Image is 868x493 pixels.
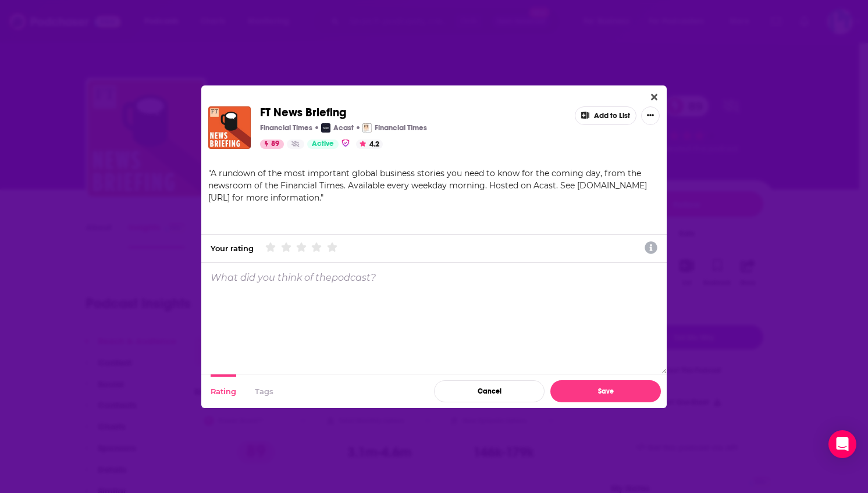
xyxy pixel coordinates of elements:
[208,106,251,149] img: FT News Briefing
[575,106,636,125] button: Add to List
[211,272,376,283] p: What did you think of the podcast ?
[828,430,856,458] div: Open Intercom Messenger
[646,90,662,105] button: Close
[255,374,273,408] button: Tags
[362,123,427,133] a: Financial TimesFinancial Times
[333,123,354,133] p: Acast
[356,140,383,149] button: 4.2
[260,123,312,133] p: Financial Times
[321,123,330,133] img: Acast
[312,138,334,150] span: Active
[375,123,427,133] p: Financial Times
[271,138,279,150] span: 89
[645,240,657,256] a: Show additional information
[260,140,284,149] a: 89
[362,123,372,133] img: Financial Times
[208,168,647,203] span: A rundown of the most important global business stories you need to know for the coming day, from...
[211,244,254,253] div: Your rating
[260,105,346,120] span: FT News Briefing
[211,374,236,408] button: Rating
[307,140,339,149] a: Active
[434,380,545,402] button: Cancel
[341,138,350,148] img: verified Badge
[321,123,354,133] a: AcastAcast
[550,380,661,402] button: Save
[260,106,346,119] a: FT News Briefing
[208,168,647,203] span: " "
[641,106,660,125] button: Show More Button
